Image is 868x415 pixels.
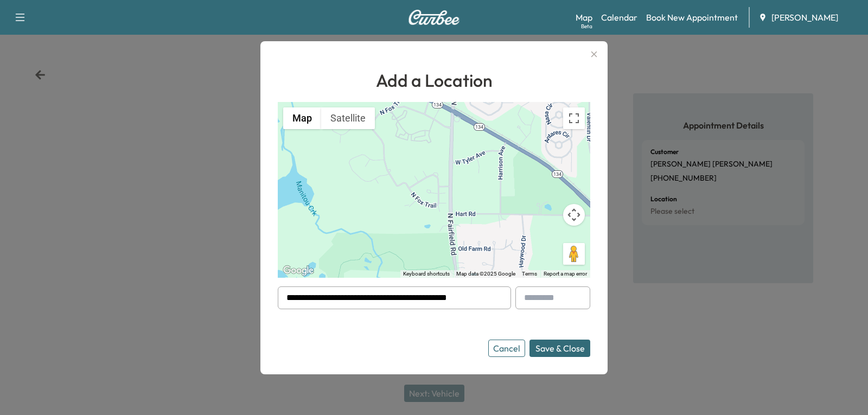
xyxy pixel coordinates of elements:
[278,67,590,93] h1: Add a Location
[283,107,321,129] button: Show street map
[408,10,460,25] img: Curbee Logo
[544,271,587,277] a: Report a map error
[403,270,450,278] button: Keyboard shortcuts
[563,107,585,129] button: Toggle fullscreen view
[280,264,316,278] img: Google
[771,11,838,24] span: [PERSON_NAME]
[529,340,590,357] button: Save & Close
[456,271,515,277] span: Map data ©2025 Google
[646,11,738,24] a: Book New Appointment
[576,11,592,24] a: MapBeta
[280,264,316,278] a: Open this area in Google Maps (opens a new window)
[601,11,637,24] a: Calendar
[563,243,585,265] button: Drag Pegman onto the map to open Street View
[522,271,537,277] a: Terms (opens in new tab)
[321,107,375,129] button: Show satellite imagery
[488,340,525,357] button: Cancel
[563,204,585,226] button: Map camera controls
[581,22,592,30] div: Beta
